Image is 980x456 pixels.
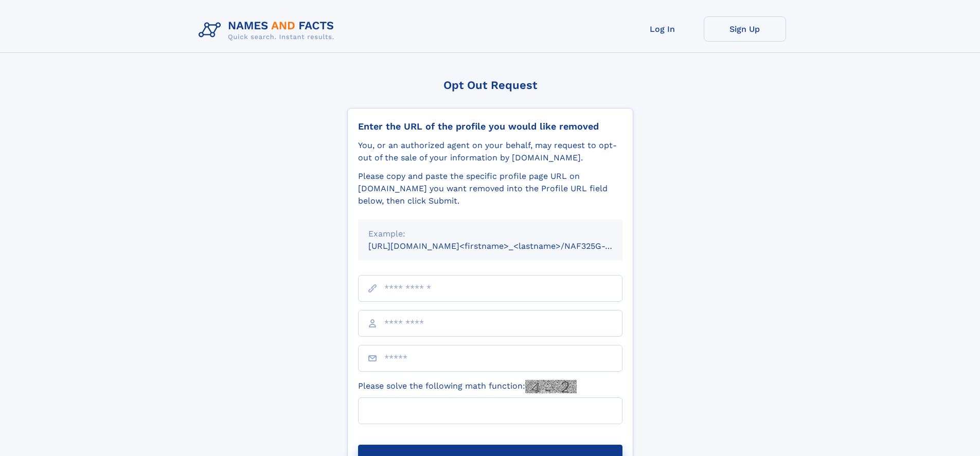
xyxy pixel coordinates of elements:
[358,121,622,132] div: Enter the URL of the profile you would like removed
[368,241,642,251] small: [URL][DOMAIN_NAME]<firstname>_<lastname>/NAF325G-xxxxxxxx
[704,16,786,42] a: Sign Up
[347,79,633,92] div: Opt Out Request
[621,16,704,42] a: Log In
[368,228,612,240] div: Example:
[358,170,622,207] div: Please copy and paste the specific profile page URL on [DOMAIN_NAME] you want removed into the Pr...
[194,16,343,44] img: Logo Names and Facts
[358,380,577,393] label: Please solve the following math function:
[358,139,622,164] div: You, or an authorized agent on your behalf, may request to opt-out of the sale of your informatio...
